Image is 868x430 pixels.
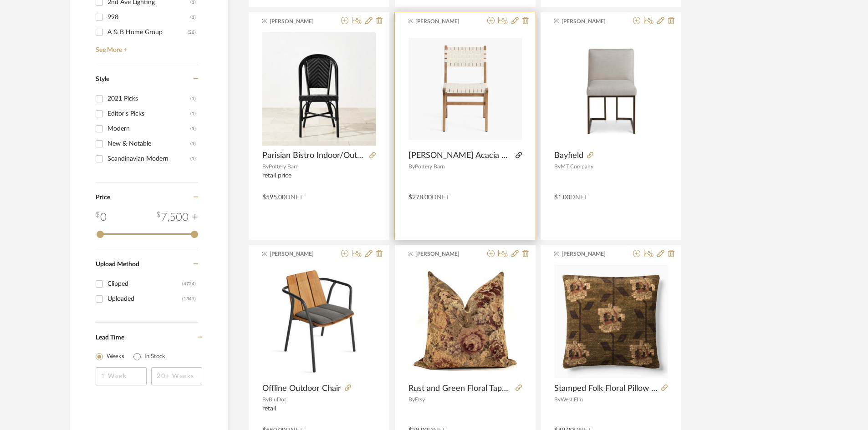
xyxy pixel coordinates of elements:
span: [PERSON_NAME] [415,17,473,25]
span: DNET [286,194,303,201]
div: Modern [107,121,190,136]
div: (1) [190,91,196,106]
div: (4724) [182,277,196,291]
div: A & B Home Group [107,25,188,40]
span: Pottery Barn [415,164,445,169]
span: [PERSON_NAME] [562,250,619,258]
div: retail [262,405,376,420]
div: New & Notable [107,137,190,151]
span: By [408,397,415,402]
input: 20+ Weeks [151,367,202,385]
span: BluDot [269,397,286,402]
img: Bayfield [554,32,668,146]
div: (1341) [182,292,196,306]
span: Stamped Folk Floral Pillow Cover [554,384,658,394]
div: Clipped [107,277,182,291]
span: DNET [432,194,449,201]
div: Editor's Picks [107,106,190,121]
span: [PERSON_NAME] [415,250,473,258]
div: 0 [262,265,376,379]
span: By [554,397,561,402]
span: West Elm [561,397,583,402]
span: Offline Outdoor Chair [262,384,341,394]
span: By [262,164,269,169]
div: 7,500 + [156,209,198,226]
span: [PERSON_NAME] Acacia Woven Outdoor Dining Chair [408,151,512,161]
span: [PERSON_NAME] [270,250,327,258]
div: Scandinavian Modern [107,152,190,166]
img: Abbott Acacia Woven Outdoor Dining Chair [408,38,522,140]
span: [PERSON_NAME] [562,17,619,25]
span: Rust and Green Floral Tapestry Throw Pillow Cover Chenille Upholstery Fabric Decorative Long Lumb... [408,384,512,394]
span: By [408,164,415,169]
span: Upload Method [96,261,139,268]
div: (1) [190,137,196,151]
span: $1.00 [554,194,570,201]
div: 998 [107,10,190,25]
img: Stamped Folk Floral Pillow Cover [554,265,668,378]
div: (1) [190,152,196,166]
div: 2021 Picks [107,91,190,106]
a: See More + [93,40,198,54]
div: retail price [262,172,376,187]
img: Parisian Bistro Indoor/Outdoor Dining Side Chair [262,32,376,146]
div: (1) [190,106,196,121]
span: Parisian Bistro Indoor/Outdoor Dining Side Chair [262,151,366,161]
label: In Stock [144,352,165,361]
input: 1 Week [96,367,147,385]
span: [PERSON_NAME] [270,17,327,25]
div: (1) [190,121,196,136]
span: MT Company [561,164,593,169]
span: Style [96,76,109,82]
span: $595.00 [262,194,286,201]
div: (1) [190,10,196,25]
div: (26) [188,25,196,40]
span: DNET [570,194,587,201]
span: $278.00 [408,194,432,201]
span: Pottery Barn [269,164,299,169]
img: Offline Outdoor Chair [262,265,376,378]
div: Uploaded [107,292,182,306]
span: Etsy [415,397,425,402]
span: Price [96,194,110,201]
span: By [554,164,561,169]
label: Weeks [107,352,124,361]
img: Rust and Green Floral Tapestry Throw Pillow Cover Chenille Upholstery Fabric Decorative Long Lumb... [408,265,522,378]
div: 0 [262,32,376,146]
span: Bayfield [554,151,583,161]
span: Lead Time [96,334,124,341]
div: 0 [96,209,107,226]
span: By [262,397,269,402]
